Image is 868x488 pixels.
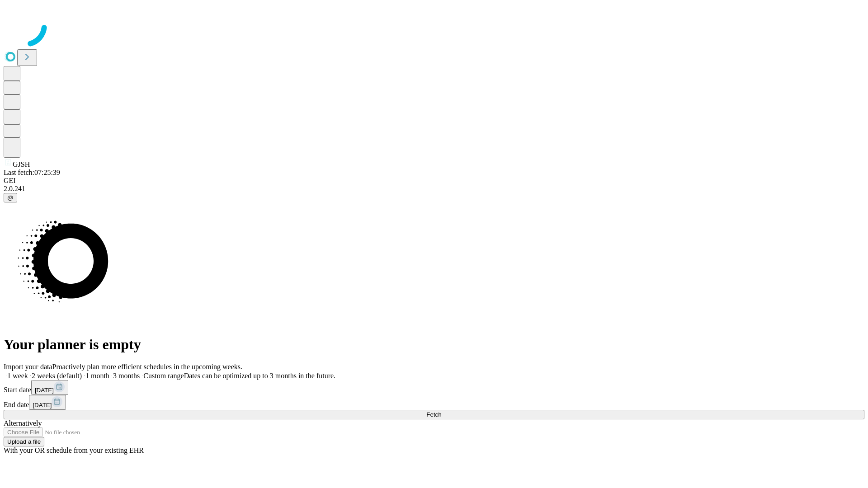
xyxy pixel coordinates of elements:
[184,372,335,380] span: Dates can be optimized up to 3 months in the future.
[4,363,52,371] span: Import your data
[4,419,42,427] span: Alternatively
[4,336,864,353] h1: Your planner is empty
[35,387,54,394] span: [DATE]
[4,410,864,419] button: Fetch
[4,380,864,395] div: Start date
[7,194,14,201] span: @
[31,380,68,395] button: [DATE]
[426,411,441,418] span: Fetch
[4,395,864,410] div: End date
[113,372,140,380] span: 3 months
[7,372,28,380] span: 1 week
[29,395,66,410] button: [DATE]
[143,372,184,380] span: Custom range
[4,169,60,176] span: Last fetch: 07:25:39
[52,363,242,371] span: Proactively plan more efficient schedules in the upcoming weeks.
[4,193,17,202] button: @
[85,372,109,380] span: 1 month
[4,437,44,446] button: Upload a file
[4,446,144,454] span: With your OR schedule from your existing EHR
[33,402,52,408] span: [DATE]
[32,372,82,380] span: 2 weeks (default)
[4,177,864,185] div: GEI
[4,185,864,193] div: 2.0.241
[13,160,30,168] span: GJSH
